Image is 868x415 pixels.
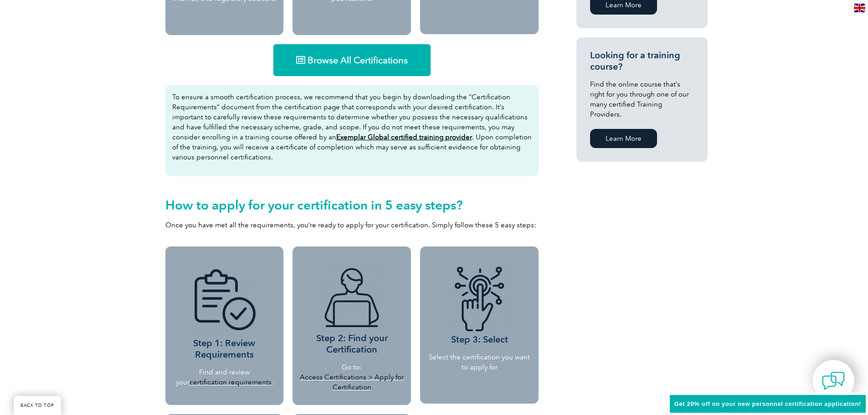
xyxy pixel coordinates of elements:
h3: Step 2: Find your Certification [298,264,406,355]
p: Find the online course that’s right for you through one of our many certified Training Providers. [590,79,694,119]
a: Exemplar Global certified training provider [336,133,472,141]
a: certification requirements [190,378,272,386]
img: en [854,4,865,12]
span: Browse All Certifications [308,56,408,65]
h3: Step 3: Select [427,266,532,345]
a: Access Certifications > Apply for Certification [300,373,404,391]
a: Browse All Certifications [273,44,431,76]
p: Once you have met all the requirements, you’re ready to apply for your certification. Simply foll... [165,220,539,230]
p: Go to: [298,362,406,392]
h3: Looking for a training course? [590,50,694,72]
span: Get 20% off on your new personnel certification application! [674,400,861,407]
a: Learn More [590,129,657,148]
p: To ensure a smooth certification process, we recommend that you begin by downloading the “Certifi... [172,92,532,162]
h2: How to apply for your certification in 5 easy steps? [165,198,539,212]
img: contact-chat.png [822,369,845,392]
p: Select the certification you want to apply for [427,352,532,372]
p: Find and review your . [176,367,273,387]
a: BACK TO TOP [14,396,61,415]
h3: Step 1: Review Requirements [176,269,273,360]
